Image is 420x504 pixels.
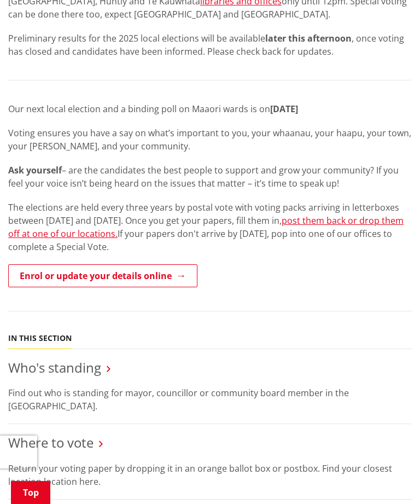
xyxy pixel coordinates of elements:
a: Enrol or update your details online [8,264,197,287]
p: Find out who is standing for mayor, councillor or community board member in the [GEOGRAPHIC_DATA]. [8,386,412,413]
a: Who's standing [8,358,101,376]
strong: [DATE] [270,103,298,115]
a: Top [11,481,50,504]
p: The elections are held every three years by postal vote with voting packs arriving in letterboxes... [8,201,412,253]
h5: In this section [8,334,72,343]
strong: Ask yourself [8,164,62,176]
p: – are the candidates the best people to support and grow your community? If you feel your voice i... [8,164,412,190]
strong: later this afternoon [265,32,352,44]
p: Our next local election and a binding poll on Maaori wards is on [8,102,412,115]
p: Preliminary results for the 2025 local elections will be available , once voting has closed and c... [8,32,412,58]
p: Voting ensures you have a say on what’s important to you, your whaanau, your haapu, your town, yo... [8,126,412,153]
iframe: Messenger Launcher [370,458,409,497]
a: Where to vote [8,433,94,451]
p: Return your voting paper by dropping it in an orange ballot box or postbox. Find your closest loc... [8,462,412,488]
a: post them back or drop them off at one of our locations. [8,215,404,240]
